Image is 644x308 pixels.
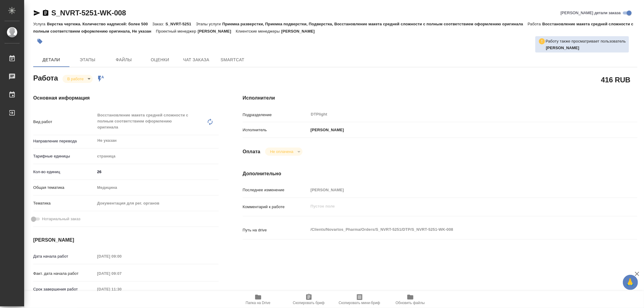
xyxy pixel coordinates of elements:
[243,148,261,155] h4: Оплата
[293,301,325,305] span: Скопировать бриф
[182,56,211,64] span: Чат заказа
[73,56,102,64] span: Этапы
[385,291,436,308] button: Обновить файлы
[198,29,236,33] p: [PERSON_NAME]
[546,38,626,44] p: Работу также просматривает пользователь
[222,22,527,26] p: Приемка разверстки, Приемка подверстки, Подверстка, Восстановление макета средней сложности с пол...
[265,148,302,156] div: В работе
[152,22,165,26] p: Заказ:
[95,198,219,208] div: Документация для рег. органов
[281,29,319,33] p: [PERSON_NAME]
[51,9,126,17] a: S_NVRT-5251-WK-008
[165,22,196,26] p: S_NVRT-5251
[33,237,219,244] h4: [PERSON_NAME]
[33,169,95,175] p: Кол-во единиц
[33,185,95,191] p: Общая тематика
[95,285,148,294] input: Пустое поле
[243,204,309,210] p: Комментарий к работе
[339,301,380,305] span: Скопировать мини-бриф
[309,127,344,133] p: [PERSON_NAME]
[156,29,197,33] p: Проектный менеджер
[37,56,66,64] span: Детали
[33,94,219,102] h4: Основная информация
[95,183,219,193] div: Медицина
[546,46,579,50] b: [PERSON_NAME]
[625,276,636,289] span: 🙏
[243,112,309,118] p: Подразделение
[95,252,148,261] input: Пустое поле
[62,75,93,83] div: В работе
[33,22,47,26] p: Услуга
[243,94,637,102] h4: Исполнители
[396,301,425,305] span: Обновить файлы
[196,22,223,26] p: Этапы услуги
[95,167,219,176] input: ✎ Введи что-нибудь
[146,56,175,64] span: Оценки
[243,227,309,233] p: Путь на drive
[33,253,95,259] p: Дата начала работ
[601,75,630,85] h2: 416 RUB
[33,271,95,277] p: Факт. дата начала работ
[33,153,95,159] p: Тарифные единицы
[243,170,637,177] h4: Дополнительно
[47,22,152,26] p: Верстка чертежа. Количество надписей: более 500
[33,286,95,292] p: Срок завершения работ
[268,149,295,154] button: Не оплачена
[334,291,385,308] button: Скопировать мини-бриф
[309,186,604,194] input: Пустое поле
[243,187,309,193] p: Последнее изменение
[218,56,247,64] span: SmartCat
[233,291,284,308] button: Папка на Drive
[42,216,80,222] span: Нотариальный заказ
[284,291,334,308] button: Скопировать бриф
[109,56,138,64] span: Файлы
[309,224,604,235] textarea: /Clients/Novartos_Pharma/Orders/S_NVRT-5251/DTP/S_NVRT-5251-WK-008
[623,275,638,290] button: 🙏
[528,22,543,26] p: Работа
[33,200,95,206] p: Тематика
[33,72,58,83] h2: Работа
[42,9,49,17] button: Скопировать ссылку
[33,9,40,17] button: Скопировать ссылку для ЯМессенджера
[33,138,95,144] p: Направление перевода
[236,29,281,33] p: Клиентские менеджеры
[95,151,219,161] div: страница
[243,127,309,133] p: Исполнитель
[33,35,46,48] button: Добавить тэг
[33,119,95,125] p: Вид работ
[561,10,621,16] span: [PERSON_NAME] детали заказа
[246,301,271,305] span: Папка на Drive
[95,269,148,278] input: Пустое поле
[66,76,85,81] button: В работе
[546,45,626,51] p: Панькина Анна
